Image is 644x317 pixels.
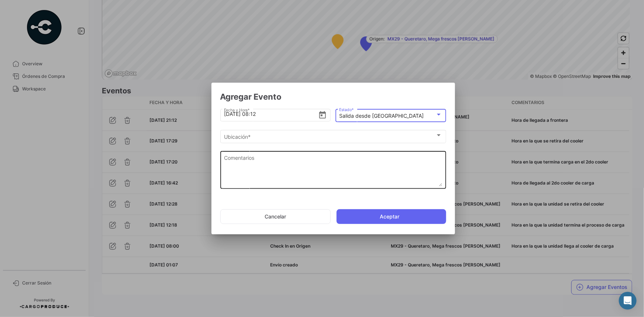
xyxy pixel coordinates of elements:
button: Aceptar [337,209,446,224]
mat-select-trigger: Salida desde [GEOGRAPHIC_DATA] [339,113,424,119]
button: Cancelar [220,209,331,224]
button: Open calendar [318,110,327,118]
span: Ubicación * [224,134,435,140]
h2: Agregar Evento [220,92,446,102]
div: Abrir Intercom Messenger [619,292,637,310]
input: Seleccionar una fecha [224,101,318,127]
